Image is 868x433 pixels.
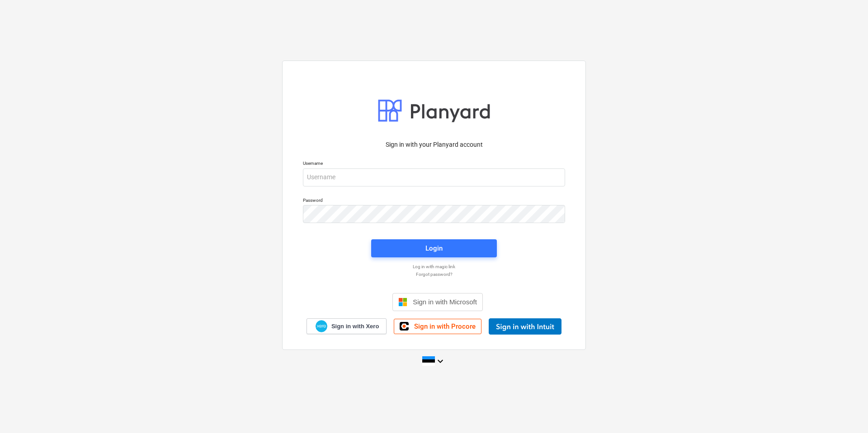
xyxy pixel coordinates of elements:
[303,197,565,205] p: Password
[435,356,446,367] i: keyboard_arrow_down
[303,140,565,149] p: Sign in with your Planyard account
[413,298,477,306] span: Sign in with Microsoft
[303,160,565,168] p: Username
[394,319,481,334] a: Sign in with Procore
[398,298,407,307] img: Microsoft logo
[371,239,497,257] button: Login
[298,264,570,270] a: Log in with magic link
[307,318,387,334] a: Sign in with Xero
[303,168,565,186] input: Username
[316,320,327,332] img: Xero logo
[298,271,570,277] a: Forgot password?
[331,322,379,331] span: Sign in with Xero
[414,322,476,331] span: Sign in with Procore
[425,242,443,254] div: Login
